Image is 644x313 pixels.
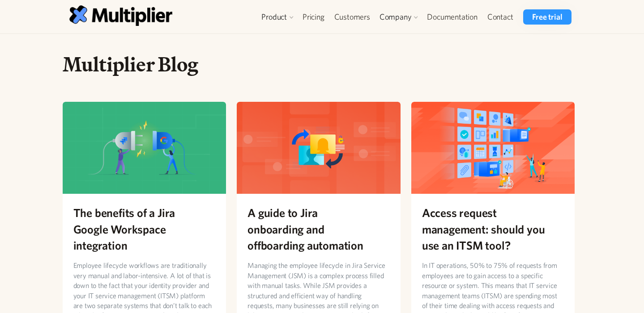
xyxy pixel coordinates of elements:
img: The benefits of a Jira Google Workspace integration [63,102,226,194]
h2: Access request management: should you use an ITSM tool? [422,204,564,253]
img: A guide to Jira onboarding and offboarding automation [237,102,401,194]
a: Documentation [422,9,482,25]
h1: Multiplier Blog [63,52,575,77]
a: Pricing [298,9,329,25]
img: Access request management: should you use an ITSM tool? [411,102,575,194]
a: Customers [329,9,375,25]
div: Company [380,12,412,22]
div: Product [261,12,287,22]
h2: A guide to Jira onboarding and offboarding automation [247,204,390,253]
a: Free trial [523,9,571,25]
h2: The benefits of a Jira Google Workspace integration [73,204,216,253]
a: Contact [482,9,518,25]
